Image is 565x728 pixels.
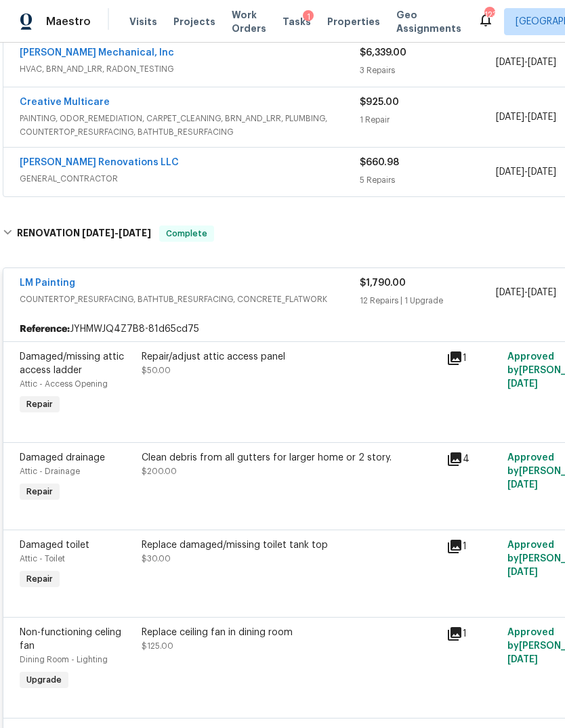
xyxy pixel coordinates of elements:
[46,15,91,28] span: Maestro
[142,451,438,465] div: Clean debris from all gutters for larger home or 2 story.
[20,48,174,58] a: [PERSON_NAME] Mechanical, Inc
[360,113,496,127] div: 1 Repair
[360,48,406,58] span: $6,339.00
[20,293,360,306] span: COUNTERTOP_RESURFACING, BATHTUB_RESURFACING, CONCRETE_FLATWORK
[20,172,360,186] span: GENERAL_CONTRACTOR
[360,98,399,107] span: $925.00
[484,8,494,22] div: 123
[20,62,360,76] span: HVAC, BRN_AND_LRR, RADON_TESTING
[20,540,89,550] span: Damaged toilet
[327,15,380,28] span: Properties
[360,278,406,288] span: $1,790.00
[496,112,524,122] span: [DATE]
[21,398,58,411] span: Repair
[528,288,556,297] span: [DATE]
[360,64,496,77] div: 3 Repairs
[82,228,151,238] span: -
[496,58,524,67] span: [DATE]
[20,380,108,388] span: Attic - Access Opening
[446,451,499,467] div: 4
[360,294,496,307] div: 12 Repairs | 1 Upgrade
[303,10,314,24] div: 1
[20,158,179,167] a: [PERSON_NAME] Renovations LLC
[20,555,65,563] span: Attic - Toilet
[496,288,524,297] span: [DATE]
[507,480,538,490] span: [DATE]
[21,485,58,498] span: Repair
[20,628,121,651] span: Non-functioning celing fan
[21,673,67,687] span: Upgrade
[142,366,171,374] span: $50.00
[496,167,524,177] span: [DATE]
[21,572,58,586] span: Repair
[142,467,177,475] span: $200.00
[142,555,171,563] span: $30.00
[528,167,556,177] span: [DATE]
[496,110,556,124] span: -
[360,158,399,167] span: $660.98
[496,56,556,69] span: -
[446,350,499,366] div: 1
[507,655,538,664] span: [DATE]
[142,626,438,639] div: Replace ceiling fan in dining room
[528,112,556,122] span: [DATE]
[507,379,538,389] span: [DATE]
[119,228,151,238] span: [DATE]
[20,322,70,336] b: Reference:
[446,538,499,555] div: 1
[20,453,105,463] span: Damaged drainage
[20,112,360,139] span: PAINTING, ODOR_REMEDIATION, CARPET_CLEANING, BRN_AND_LRR, PLUMBING, COUNTERTOP_RESURFACING, BATHT...
[396,8,461,35] span: Geo Assignments
[20,98,110,107] a: Creative Multicare
[173,15,215,28] span: Projects
[528,58,556,67] span: [DATE]
[20,278,75,288] a: LM Painting
[496,286,556,299] span: -
[142,538,438,552] div: Replace damaged/missing toilet tank top
[360,173,496,187] div: 5 Repairs
[82,228,114,238] span: [DATE]
[20,352,124,375] span: Damaged/missing attic access ladder
[507,568,538,577] span: [DATE]
[142,350,438,364] div: Repair/adjust attic access panel
[446,626,499,642] div: 1
[20,467,80,475] span: Attic - Drainage
[232,8,266,35] span: Work Orders
[17,226,151,242] h6: RENOVATION
[129,15,157,28] span: Visits
[282,17,311,26] span: Tasks
[161,227,213,240] span: Complete
[496,165,556,179] span: -
[20,656,108,664] span: Dining Room - Lighting
[142,642,173,650] span: $125.00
